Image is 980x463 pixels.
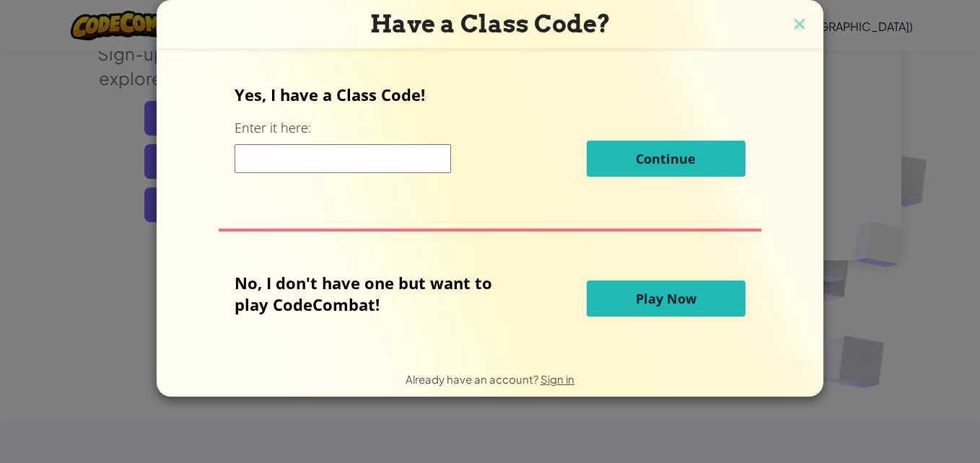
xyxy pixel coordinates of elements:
span: Play Now [636,290,696,307]
span: Continue [636,150,696,167]
label: Enter it here: [235,119,311,137]
span: Have a Class Code? [370,9,611,38]
span: Already have an account? [406,372,541,386]
p: No, I don't have one but want to play CodeCombat! [235,272,514,315]
button: Play Now [587,281,745,317]
img: close icon [790,14,809,36]
a: Sign in [541,372,574,386]
p: Yes, I have a Class Code! [235,84,745,105]
button: Continue [587,141,745,177]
